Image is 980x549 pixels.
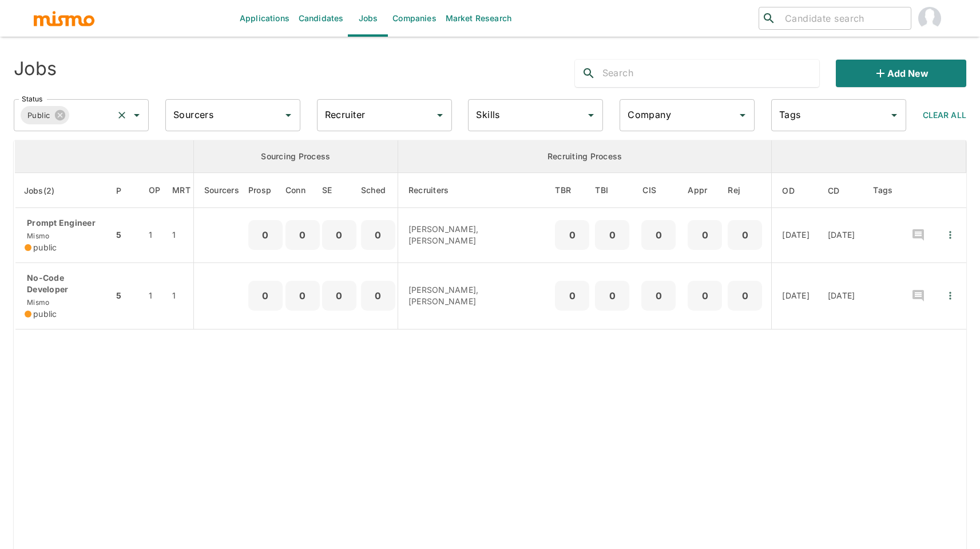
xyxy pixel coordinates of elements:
[828,184,855,198] span: CD
[129,107,145,123] button: Open
[33,10,96,27] img: logo
[575,60,602,87] button: search
[140,208,170,263] td: 1
[113,262,139,329] td: 5
[33,308,57,320] span: public
[782,184,810,198] span: OD
[408,284,543,307] p: [PERSON_NAME], [PERSON_NAME]
[22,94,42,104] label: Status
[290,288,315,304] p: 0
[938,222,963,248] button: Quick Actions
[398,173,552,208] th: Recruiters
[248,173,285,208] th: Prospects
[836,60,966,87] button: Add new
[25,217,104,229] p: Prompt Engineer
[685,173,725,208] th: Approved
[359,173,398,208] th: Sched
[923,110,966,120] span: Clear All
[735,107,751,123] button: Open
[725,173,772,208] th: Rejected
[918,7,941,30] img: Paola Pacheco
[552,173,592,208] th: To Be Reviewed
[25,232,49,240] span: Mismo
[140,173,170,208] th: Open Positions
[602,64,820,83] input: Search
[600,288,625,304] p: 0
[14,57,57,80] h4: Jobs
[285,173,320,208] th: Connections
[113,208,139,263] td: 5
[904,221,932,249] button: recent-notes
[938,283,963,308] button: Quick Actions
[692,227,717,243] p: 0
[25,298,49,307] span: Mismo
[327,288,352,304] p: 0
[169,262,193,329] td: 1
[692,288,717,304] p: 0
[280,107,296,123] button: Open
[253,288,278,304] p: 0
[116,184,136,198] span: P
[772,173,819,208] th: Onboarding Date
[780,10,906,26] input: Candidate search
[819,173,864,208] th: Created At
[600,227,625,243] p: 0
[33,242,57,253] span: public
[193,140,398,173] th: Sourcing Process
[114,107,130,123] button: Clear
[886,107,902,123] button: Open
[253,227,278,243] p: 0
[560,288,585,304] p: 0
[732,227,757,243] p: 0
[366,288,391,304] p: 0
[432,107,448,123] button: Open
[193,173,248,208] th: Sourcers
[140,262,170,329] td: 1
[320,173,359,208] th: Sent Emails
[904,282,932,309] button: recent-notes
[398,140,772,173] th: Recruiting Process
[592,173,632,208] th: To Be Interviewed
[113,173,139,208] th: Priority
[366,227,391,243] p: 0
[24,184,70,198] span: Jobs(2)
[169,208,193,263] td: 1
[819,262,864,329] td: [DATE]
[772,208,819,263] td: [DATE]
[290,227,315,243] p: 0
[21,109,57,122] span: Public
[732,288,757,304] p: 0
[583,107,599,123] button: Open
[632,173,685,208] th: Client Interview Scheduled
[327,227,352,243] p: 0
[21,106,69,124] div: Public
[864,173,902,208] th: Tags
[560,227,585,243] p: 0
[169,173,193,208] th: Market Research Total
[772,262,819,329] td: [DATE]
[646,227,671,243] p: 0
[25,272,104,295] p: No-Code Developer
[819,208,864,263] td: [DATE]
[646,288,671,304] p: 0
[408,223,543,246] p: [PERSON_NAME], [PERSON_NAME]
